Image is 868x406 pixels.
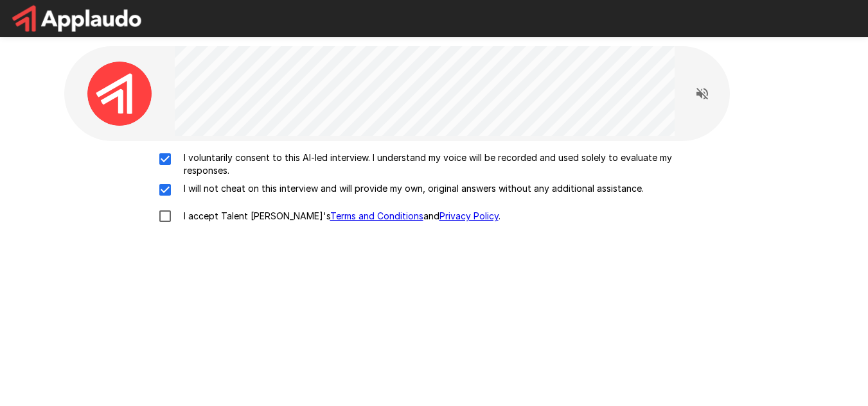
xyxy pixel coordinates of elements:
[689,81,715,106] button: Read questions aloud
[179,210,500,223] p: I accept Talent [PERSON_NAME]'s and .
[439,210,499,221] a: Privacy Policy
[330,210,423,221] a: Terms and Conditions
[179,151,717,177] p: I voluntarily consent to this AI-led interview. I understand my voice will be recorded and used s...
[179,182,644,195] p: I will not cheat on this interview and will provide my own, original answers without any addition...
[87,62,152,126] img: applaudo_avatar.png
